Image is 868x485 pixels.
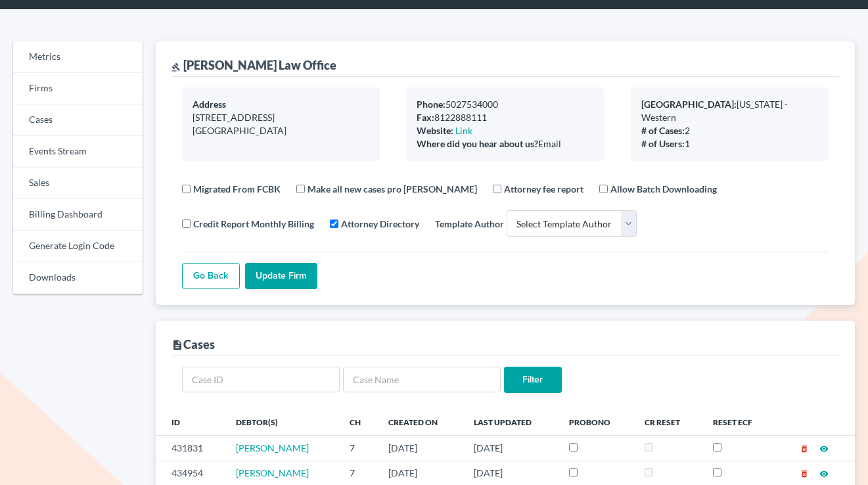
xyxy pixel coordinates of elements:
a: Firms [13,73,143,104]
label: Credit Report Monthly Billing [193,217,314,231]
td: [DATE] [463,436,559,461]
a: [PERSON_NAME] [236,467,309,478]
label: Make all new cases pro [PERSON_NAME] [308,182,477,196]
a: [PERSON_NAME] [236,442,309,453]
b: Phone: [417,99,445,110]
i: delete_forever [800,444,809,453]
input: Update Firm [245,263,317,289]
th: Debtor(s) [225,409,339,435]
label: Migrated From FCBK [193,182,281,196]
div: 8122888111 [417,111,593,124]
b: Website: [417,125,453,136]
label: Attorney Directory [341,217,419,231]
th: ProBono [559,409,634,435]
input: Case Name [343,367,501,393]
th: CR Reset [634,409,702,435]
a: Link [455,125,472,136]
label: Template Author [435,217,504,231]
th: Reset ECF [702,409,775,435]
a: Billing Dashboard [13,199,143,231]
div: 5027534000 [417,98,593,111]
b: # of Users: [641,138,685,149]
div: 2 [641,124,818,137]
td: [DATE] [378,436,463,461]
th: ID [156,409,225,435]
i: gavel [171,62,181,72]
i: visibility [819,444,829,453]
th: Created On [378,409,463,435]
label: Allow Batch Downloading [610,182,717,196]
a: Metrics [13,41,143,73]
th: Last Updated [463,409,559,435]
div: [STREET_ADDRESS] [193,111,369,124]
div: [US_STATE] - Western [641,98,818,124]
a: Go Back [182,263,240,289]
div: [GEOGRAPHIC_DATA] [193,124,369,137]
a: delete_forever [800,467,809,478]
a: visibility [819,467,829,478]
div: Cases [171,336,215,352]
div: Email [417,137,593,150]
i: description [171,339,183,351]
div: 1 [641,137,818,150]
td: 7 [339,436,378,461]
i: delete_forever [800,469,809,478]
b: [GEOGRAPHIC_DATA]: [641,99,737,110]
th: Ch [339,409,378,435]
b: Where did you hear about us? [417,138,538,149]
a: Generate Login Code [13,231,143,262]
a: Cases [13,104,143,136]
input: Filter [504,367,562,393]
a: delete_forever [800,442,809,453]
input: Case ID [182,367,340,393]
a: Events Stream [13,136,143,168]
label: Attorney fee report [504,182,583,196]
div: [PERSON_NAME] Law Office [171,57,336,73]
td: 431831 [156,436,225,461]
b: # of Cases: [641,125,685,136]
a: visibility [819,442,829,453]
b: Fax: [417,112,434,123]
a: Sales [13,168,143,199]
a: Downloads [13,262,143,294]
i: visibility [819,469,829,478]
b: Address [193,99,226,110]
